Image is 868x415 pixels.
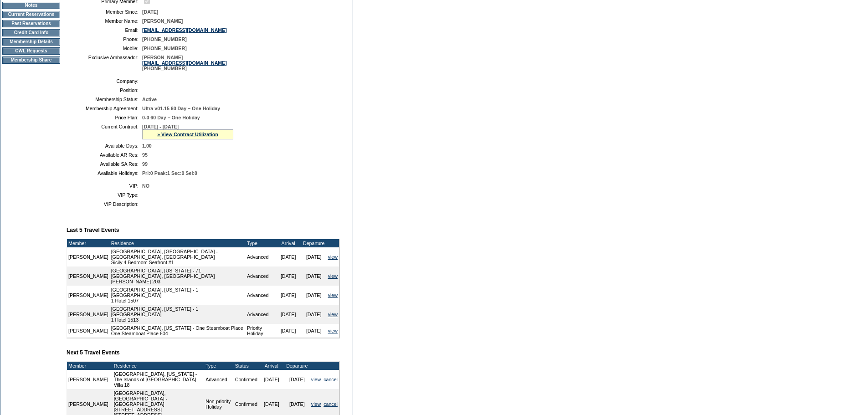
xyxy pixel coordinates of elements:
td: [DATE] [276,324,301,338]
td: [GEOGRAPHIC_DATA], [US_STATE] - 1 [GEOGRAPHIC_DATA] 1 Hotel 1513 [110,305,246,324]
span: 95 [142,152,148,158]
td: Membership Details [2,38,60,46]
b: Last 5 Travel Events [67,227,119,233]
td: Exclusive Ambassador: [70,55,139,71]
td: Type [246,239,276,247]
td: Type [204,362,234,370]
a: cancel [324,401,338,407]
td: Arrival [276,239,301,247]
a: [EMAIL_ADDRESS][DOMAIN_NAME] [142,27,227,33]
td: Phone: [70,36,139,42]
td: Status [234,362,259,370]
a: cancel [324,377,338,382]
td: Membership Status: [70,97,139,102]
a: » View Contract Utilization [157,132,218,137]
td: Price Plan: [70,115,139,120]
span: Ultra v01.15 60 Day – One Holiday [142,106,220,111]
td: [DATE] [259,370,284,389]
span: [PERSON_NAME] [PHONE_NUMBER] [142,55,227,71]
td: Email: [70,27,139,33]
td: [DATE] [301,286,327,305]
td: Departure [284,362,310,370]
td: [PERSON_NAME] [67,247,110,266]
td: Residence [113,362,205,370]
td: [DATE] [276,247,301,266]
td: [DATE] [301,324,327,338]
td: [DATE] [276,286,301,305]
span: NO [142,183,149,189]
td: Mobile: [70,46,139,51]
a: [EMAIL_ADDRESS][DOMAIN_NAME] [142,60,227,66]
span: Pri:0 Peak:1 Sec:0 Sel:0 [142,170,197,176]
td: [DATE] [276,305,301,324]
span: [DATE] [142,9,158,15]
td: [PERSON_NAME] [67,266,110,286]
td: Membership Agreement: [70,106,139,111]
a: view [328,312,338,317]
td: [PERSON_NAME] [67,324,110,338]
td: [GEOGRAPHIC_DATA], [US_STATE] - 71 [GEOGRAPHIC_DATA], [GEOGRAPHIC_DATA] [PERSON_NAME] 203 [110,266,246,286]
td: [DATE] [301,266,327,286]
td: [DATE] [301,305,327,324]
td: Departure [301,239,327,247]
span: 1.00 [142,143,152,149]
td: [DATE] [276,266,301,286]
td: [GEOGRAPHIC_DATA], [GEOGRAPHIC_DATA] - [GEOGRAPHIC_DATA], [GEOGRAPHIC_DATA] Sicily 4 Bedroom Seaf... [110,247,246,266]
td: Advanced [246,247,276,266]
a: view [328,328,338,333]
a: view [311,377,321,382]
td: Advanced [246,286,276,305]
td: Membership Share [2,56,60,64]
td: [PERSON_NAME] [67,305,110,324]
td: Notes [2,2,60,9]
a: view [328,292,338,298]
td: [GEOGRAPHIC_DATA], [US_STATE] - The Islands of [GEOGRAPHIC_DATA] Villa 18 [113,370,205,389]
td: Member Name: [70,18,139,24]
td: Available AR Res: [70,152,139,158]
td: VIP Description: [70,201,139,207]
td: [DATE] [284,370,310,389]
td: Residence [110,239,246,247]
td: Confirmed [234,370,259,389]
span: [DATE] - [DATE] [142,124,179,129]
span: 99 [142,161,148,167]
td: Advanced [246,305,276,324]
td: CWL Requests [2,47,60,55]
span: [PHONE_NUMBER] [142,46,187,51]
b: Next 5 Travel Events [67,349,120,356]
td: Arrival [259,362,284,370]
td: [DATE] [301,247,327,266]
td: Advanced [246,266,276,286]
td: [GEOGRAPHIC_DATA], [US_STATE] - 1 [GEOGRAPHIC_DATA] 1 Hotel 1507 [110,286,246,305]
span: Active [142,97,157,102]
td: [GEOGRAPHIC_DATA], [US_STATE] - One Steamboat Place One Steamboat Place 604 [110,324,246,338]
td: VIP Type: [70,192,139,198]
td: Current Contract: [70,124,139,139]
td: VIP: [70,183,139,189]
a: view [328,273,338,279]
td: Member [67,239,110,247]
a: view [311,401,321,407]
td: Past Reservations [2,20,60,27]
td: Priority Holiday [246,324,276,338]
td: [PERSON_NAME] [67,286,110,305]
span: [PHONE_NUMBER] [142,36,187,42]
td: Available SA Res: [70,161,139,167]
td: Company: [70,78,139,84]
span: [PERSON_NAME] [142,18,183,24]
td: [PERSON_NAME] [67,370,110,389]
td: Position: [70,87,139,93]
td: Available Holidays: [70,170,139,176]
td: Credit Card Info [2,29,60,36]
td: Available Days: [70,143,139,149]
td: Current Reservations [2,11,60,18]
span: 0-0 60 Day – One Holiday [142,115,200,120]
td: Advanced [204,370,234,389]
td: Member [67,362,110,370]
a: view [328,254,338,260]
td: Member Since: [70,9,139,15]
